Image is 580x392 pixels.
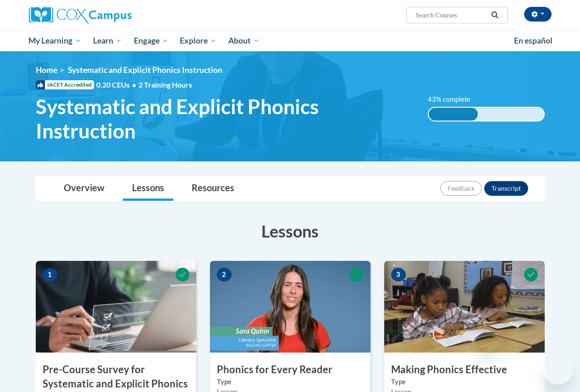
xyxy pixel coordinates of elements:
[414,10,488,21] input: Search Courses
[43,268,57,282] span: 1
[134,35,168,46] span: Engage
[391,268,406,282] span: 3
[174,30,222,51] a: Explore
[36,94,414,143] span: Systematic and Explicit Phonics Instruction
[138,80,192,89] span: 2 Training Hours
[68,65,222,75] span: Systematic and Explicit Phonics Instruction
[479,333,497,352] iframe: Close message
[210,261,370,353] img: Course Image
[55,177,114,201] a: Overview
[508,31,558,50] a: En español
[488,10,502,21] button: Search
[123,177,173,201] a: Lessons
[93,35,122,46] span: Learn
[29,7,132,23] img: Cox Campus
[23,30,88,51] a: My Learning
[391,377,538,387] label: Type
[217,377,364,387] label: Type
[384,363,545,377] h3: Making Phonics Effective
[429,108,478,121] div: 43% complete
[222,30,265,51] a: About
[384,261,545,353] img: Course Image
[36,65,57,75] a: Home
[87,30,128,51] a: Learn
[543,355,573,385] iframe: Button to launch messaging window
[29,7,194,23] a: Cox Campus
[182,177,243,201] a: Resources
[210,363,370,377] h3: Phonics for Every Reader
[128,30,174,51] a: Engage
[524,7,552,22] button: Account Settings
[514,36,552,45] span: En español
[484,181,528,196] button: Transcript
[36,80,94,89] span: IACET Accredited
[228,35,260,46] span: About
[28,35,81,46] span: My Learning
[36,220,545,243] h3: Lessons
[180,35,216,46] span: Explore
[36,261,196,353] img: Course Image
[428,94,481,105] label: 43% complete
[96,80,138,90] span: 0.20 CEUs
[22,30,558,51] div: Main menu
[440,181,482,196] button: Feedback
[217,268,232,282] span: 2
[132,80,136,89] span: •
